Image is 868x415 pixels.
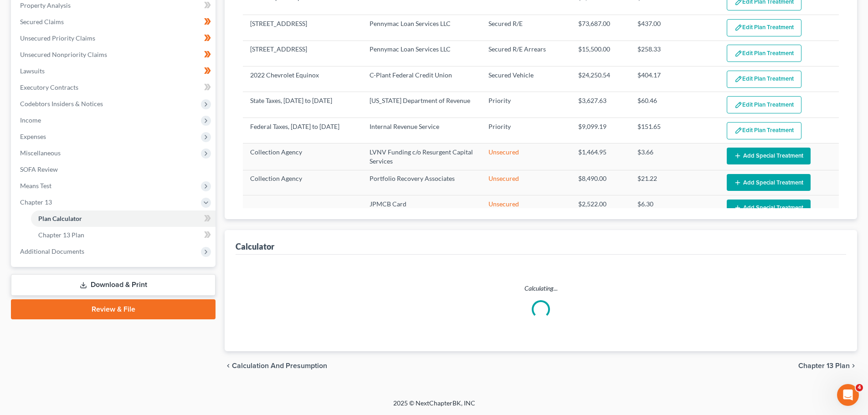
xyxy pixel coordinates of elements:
[481,195,570,220] td: Unsecured
[630,118,719,143] td: $151.65
[13,30,216,46] a: Unsecured Priority Claims
[20,247,84,255] span: Additional Documents
[225,362,232,369] i: chevron_left
[20,149,61,157] span: Miscellaneous
[362,143,482,170] td: LVNV Funding c/o Resurgent Capital Services
[362,41,482,66] td: Pennymac Loan Services LLC
[243,67,362,92] td: 2022 Chevrolet Equinox
[11,274,216,296] a: Download & Print
[571,92,631,118] td: $3,627.63
[727,96,801,113] button: Edit Plan Treatment
[630,15,719,41] td: $437.00
[20,116,41,124] span: Income
[727,174,811,191] button: Add Special Treatment
[13,79,216,96] a: Executory Contracts
[225,362,327,369] button: chevron_left Calculation and Presumption
[243,15,362,41] td: [STREET_ADDRESS]
[571,195,631,220] td: $2,522.00
[630,195,719,220] td: $6.30
[571,41,631,66] td: $15,500.00
[630,170,719,195] td: $21.22
[850,362,857,369] i: chevron_right
[20,100,103,108] span: Codebtors Insiders & Notices
[630,41,719,66] td: $258.33
[20,198,52,206] span: Chapter 13
[243,41,362,66] td: [STREET_ADDRESS]
[243,92,362,118] td: State Taxes, [DATE] to [DATE]
[362,170,482,195] td: Portfolio Recovery Associates
[481,92,570,118] td: Priority
[481,15,570,41] td: Secured R/E
[362,195,482,220] td: JPMCB Card
[734,101,742,109] img: edit-pencil-c1479a1de80d8dea1e2430c2f745a3c6a07e9d7aa2eeffe225670001d78357a8.svg
[727,200,811,216] button: Add Special Treatment
[630,67,719,92] td: $404.17
[362,92,482,118] td: [US_STATE] Department of Revenue
[38,215,82,222] span: Plan Calculator
[727,148,811,164] button: Add Special Treatment
[481,41,570,66] td: Secured R/E Arrears
[734,127,742,134] img: edit-pencil-c1479a1de80d8dea1e2430c2f745a3c6a07e9d7aa2eeffe225670001d78357a8.svg
[232,362,327,369] span: Calculation and Presumption
[734,75,742,83] img: edit-pencil-c1479a1de80d8dea1e2430c2f745a3c6a07e9d7aa2eeffe225670001d78357a8.svg
[734,24,742,31] img: edit-pencil-c1479a1de80d8dea1e2430c2f745a3c6a07e9d7aa2eeffe225670001d78357a8.svg
[13,46,216,63] a: Unsecured Nonpriority Claims
[571,118,631,143] td: $9,099.19
[236,241,274,252] div: Calculator
[20,34,95,42] span: Unsecured Priority Claims
[727,45,801,62] button: Edit Plan Treatment
[630,143,719,170] td: $3.66
[13,63,216,79] a: Lawsuits
[243,118,362,143] td: Federal Taxes, [DATE] to [DATE]
[20,51,107,58] span: Unsecured Nonpriority Claims
[243,143,362,170] td: Collection Agency
[38,231,84,239] span: Chapter 13 Plan
[481,143,570,170] td: Unsecured
[798,362,850,369] span: Chapter 13 Plan
[31,210,216,227] a: Plan Calculator
[20,1,71,9] span: Property Analysis
[571,67,631,92] td: $24,250.54
[798,362,857,369] button: Chapter 13 Plan chevron_right
[630,92,719,118] td: $60.46
[175,399,694,415] div: 2025 © NextChapterBK, INC
[20,18,64,26] span: Secured Claims
[243,284,839,293] p: Calculating...
[571,143,631,170] td: $1,464.95
[727,19,801,36] button: Edit Plan Treatment
[20,83,78,91] span: Executory Contracts
[31,227,216,243] a: Chapter 13 Plan
[571,15,631,41] td: $73,687.00
[243,170,362,195] td: Collection Agency
[20,182,51,190] span: Means Test
[11,299,216,319] a: Review & File
[362,67,482,92] td: C-Plant Federal Credit Union
[837,384,859,406] iframe: Intercom live chat
[481,118,570,143] td: Priority
[856,384,863,391] span: 4
[362,15,482,41] td: Pennymac Loan Services LLC
[481,67,570,92] td: Secured Vehicle
[13,14,216,30] a: Secured Claims
[727,71,801,88] button: Edit Plan Treatment
[734,50,742,57] img: edit-pencil-c1479a1de80d8dea1e2430c2f745a3c6a07e9d7aa2eeffe225670001d78357a8.svg
[481,170,570,195] td: Unsecured
[20,133,46,140] span: Expenses
[20,67,45,75] span: Lawsuits
[571,170,631,195] td: $8,490.00
[20,165,58,173] span: SOFA Review
[727,122,801,139] button: Edit Plan Treatment
[13,161,216,178] a: SOFA Review
[362,118,482,143] td: Internal Revenue Service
